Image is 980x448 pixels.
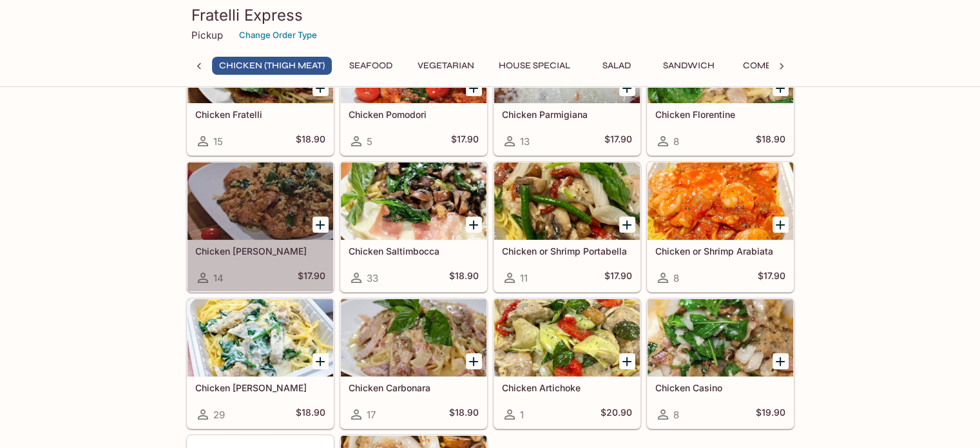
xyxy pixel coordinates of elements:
h5: $17.90 [298,270,325,286]
a: Chicken or Shrimp Arabiata8$17.90 [647,162,794,292]
button: Add Chicken Florentine [773,80,789,96]
h5: Chicken Parmigiana [502,109,632,120]
button: Add Chicken Parmigiana [619,80,635,96]
a: Chicken or Shrimp Portabella11$17.90 [494,162,640,292]
button: Chicken (Thigh Meat) [212,57,332,75]
p: Pickup [191,29,223,41]
button: Vegetarian [410,57,481,75]
h5: $17.90 [604,133,632,149]
h5: $17.90 [604,270,632,286]
div: Chicken Fratelli [187,26,333,103]
span: 14 [213,272,224,284]
h5: Chicken or Shrimp Portabella [502,246,632,257]
h5: Chicken Saltimbocca [349,246,479,257]
div: Chicken Alfredo [187,299,333,376]
div: Chicken Florentine [648,26,793,103]
span: 8 [673,272,679,284]
h5: Chicken Casino [655,382,785,393]
h5: Chicken Artichoke [502,382,632,393]
a: Chicken Casino8$19.90 [647,298,794,429]
div: Chicken Artichoke [494,299,640,376]
div: Chicken Parmigiana [494,26,640,103]
h5: $18.90 [449,407,479,422]
h5: $18.90 [296,133,325,149]
a: Chicken Florentine8$18.90 [647,25,794,155]
button: Add Chicken Alfredo [312,353,329,369]
h5: Chicken [PERSON_NAME] [195,382,325,393]
button: Sandwich [656,57,722,75]
span: 13 [520,135,530,148]
a: Chicken Artichoke1$20.90 [494,298,640,429]
a: Chicken Carbonara17$18.90 [340,298,487,429]
h5: $19.90 [756,407,785,422]
span: 1 [520,409,524,421]
h5: Chicken Fratelli [195,109,325,120]
span: 5 [367,135,372,148]
button: Change Order Type [233,25,323,45]
h5: Chicken Florentine [655,109,785,120]
span: 29 [213,409,225,421]
h5: Chicken [PERSON_NAME] [195,246,325,257]
button: Add Chicken or Shrimp Arabiata [773,217,789,233]
button: Seafood [342,57,400,75]
button: Add Chicken Fratelli [312,80,329,96]
h5: $18.90 [449,270,479,286]
a: Chicken [PERSON_NAME]29$18.90 [187,298,334,429]
h5: $18.90 [296,407,325,422]
button: Add Chicken Carbonara [466,353,482,369]
button: Add Chicken Casino [773,353,789,369]
span: 11 [520,272,528,284]
button: House Special [492,57,577,75]
div: Chicken or Shrimp Arabiata [648,162,793,240]
h5: Chicken or Shrimp Arabiata [655,246,785,257]
button: Add Chicken Saltimbocca [466,217,482,233]
span: 15 [213,135,223,148]
h5: $17.90 [758,270,785,286]
button: Add Chicken Basilio [312,217,329,233]
div: Chicken Saltimbocca [341,162,486,240]
button: Add Chicken Pomodori [466,80,482,96]
a: Chicken [PERSON_NAME]14$17.90 [187,162,334,292]
span: 33 [367,272,378,284]
div: Chicken or Shrimp Portabella [494,162,640,240]
h5: Chicken Pomodori [349,109,479,120]
a: Chicken Parmigiana13$17.90 [494,25,640,155]
div: Chicken Basilio [187,162,333,240]
div: Chicken Pomodori [341,26,486,103]
h3: Fratelli Express [191,5,789,25]
a: Chicken Fratelli15$18.90 [187,25,334,155]
span: 17 [367,409,376,421]
h5: $20.90 [600,407,632,422]
h5: $17.90 [451,133,479,149]
a: Chicken Pomodori5$17.90 [340,25,487,155]
div: Chicken Carbonara [341,299,486,376]
span: 8 [673,409,679,421]
span: 8 [673,135,679,148]
button: Salad [588,57,646,75]
div: Chicken Casino [648,299,793,376]
h5: Chicken Carbonara [349,382,479,393]
a: Chicken Saltimbocca33$18.90 [340,162,487,292]
button: Add Chicken or Shrimp Portabella [619,217,635,233]
button: Add Chicken Artichoke [619,353,635,369]
button: Combo [732,57,790,75]
h5: $18.90 [756,133,785,149]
